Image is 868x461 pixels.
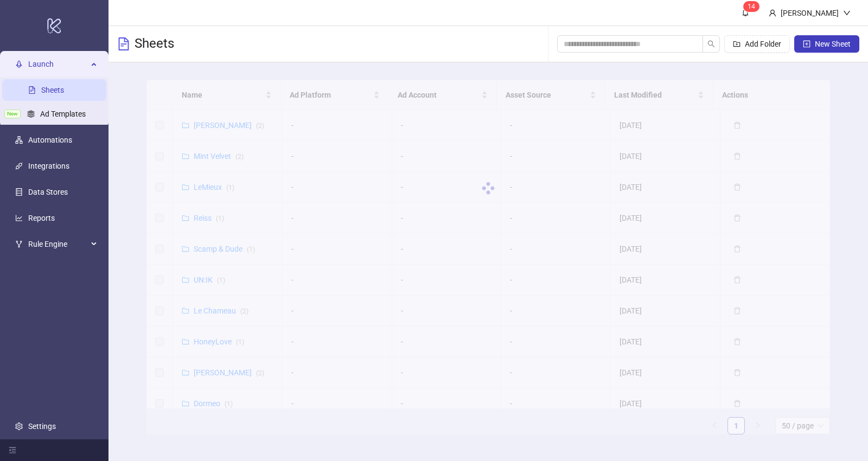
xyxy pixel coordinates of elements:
span: plus-square [803,40,810,48]
span: bell [742,9,749,16]
span: Rule Engine [28,233,88,255]
span: search [707,40,715,48]
button: New Sheet [794,35,859,53]
span: fork [15,240,23,248]
span: rocket [15,60,23,68]
h3: Sheets [135,35,174,53]
span: 4 [751,3,755,10]
a: Ad Templates [40,110,86,118]
span: Launch [28,53,88,75]
span: menu-fold [9,446,16,454]
sup: 14 [743,1,759,12]
span: Add Folder [745,40,781,48]
a: Data Stores [28,188,68,196]
a: Sheets [41,86,64,94]
span: file-text [117,37,130,50]
span: 1 [748,3,751,10]
a: Reports [28,214,55,222]
div: [PERSON_NAME] [776,7,843,19]
span: New Sheet [815,40,851,48]
a: Automations [28,136,72,144]
a: Settings [28,422,56,431]
span: user [769,9,776,17]
span: down [843,9,851,17]
a: Integrations [28,162,69,170]
button: Add Folder [724,35,790,53]
span: folder-add [733,40,741,48]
